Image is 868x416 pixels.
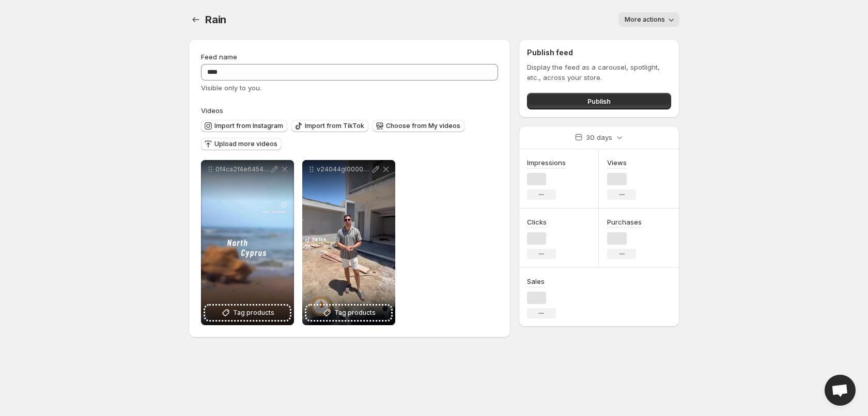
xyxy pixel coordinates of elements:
h3: Impressions [527,157,566,168]
h3: Sales [527,276,545,286]
span: Tag products [233,308,274,318]
button: Import from TikTok [291,120,368,132]
h2: Publish feed [527,47,671,58]
span: Videos [201,106,223,115]
button: Tag products [205,306,290,320]
span: Rain [205,13,226,26]
button: Choose from My videos [373,120,464,132]
span: Upload more videos [214,140,277,148]
span: Import from Instagram [214,122,283,130]
span: Visible only to you. [201,84,261,92]
h3: Clicks [527,217,547,227]
p: 30 days [586,132,612,142]
button: Tag products [306,306,391,320]
p: Display the feed as a carousel, spotlight, etc., across your store. [527,62,671,83]
button: More actions [618,12,679,27]
p: 0f4ca2f4e6454341a4b5756a76b8e38f [215,165,269,173]
span: Feed name [201,53,237,61]
h3: Views [607,157,627,168]
span: Tag products [334,308,376,318]
h3: Purchases [607,217,642,227]
div: 0f4ca2f4e6454341a4b5756a76b8e38fTag products [201,160,294,325]
div: v24044gl0000d2ad4lvog65sbsk5htogTag products [302,160,395,325]
div: Open chat [825,375,856,406]
span: More actions [625,15,665,24]
span: Import from TikTok [305,122,364,130]
button: Import from Instagram [201,120,287,132]
button: Publish [527,93,671,109]
span: Choose from My videos [386,122,460,130]
button: Upload more videos [201,138,282,150]
p: v24044gl0000d2ad4lvog65sbsk5htog [317,165,370,173]
span: Publish [587,96,611,106]
button: Settings [189,12,203,27]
